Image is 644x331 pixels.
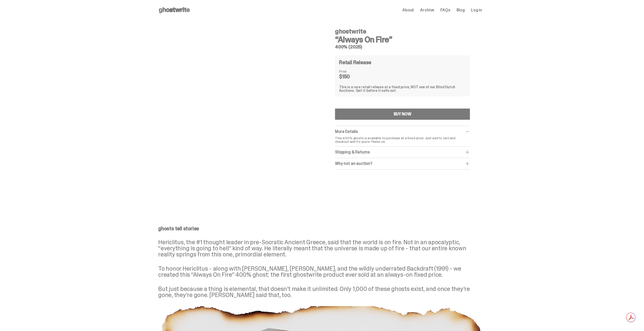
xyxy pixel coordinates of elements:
[339,74,364,79] dd: $150
[440,8,450,12] a: FAQs
[335,129,358,134] span: More Details
[335,136,470,143] p: This 400% ghosts is available to purchase at a fixed price. Just add to cart and checkout and it'...
[456,8,465,12] a: Blog
[339,69,364,73] dt: Price
[335,36,470,44] h3: “Always On Fire”
[158,266,482,278] p: To honor Hericlitus - along with [PERSON_NAME], [PERSON_NAME], and the wildly underrated Backdraf...
[158,286,482,298] p: But just because a thing is elemental, that doesn’t make it unlimited. Only 1,000 of these ghosts...
[335,150,470,155] div: Shipping & Returns
[158,226,482,231] p: ghosts tell stories
[335,28,470,34] h4: ghostwrite
[471,8,482,12] a: Log in
[335,109,470,120] button: BUY NOW
[394,112,411,116] div: BUY NOW
[339,85,466,92] div: This is a rare retail release at a fixed price, NOT one of our Blind Dutch Auctions. Get it befor...
[335,45,470,49] h5: 400% (2025)
[402,8,414,12] a: About
[339,60,371,65] h4: Retail Release
[158,239,482,257] p: Hericlitus, the #1 thought leader in pre-Socratic Ancient Greece, said that the world is on fire....
[420,8,434,12] a: Archive
[335,161,470,166] div: Why not an auction?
